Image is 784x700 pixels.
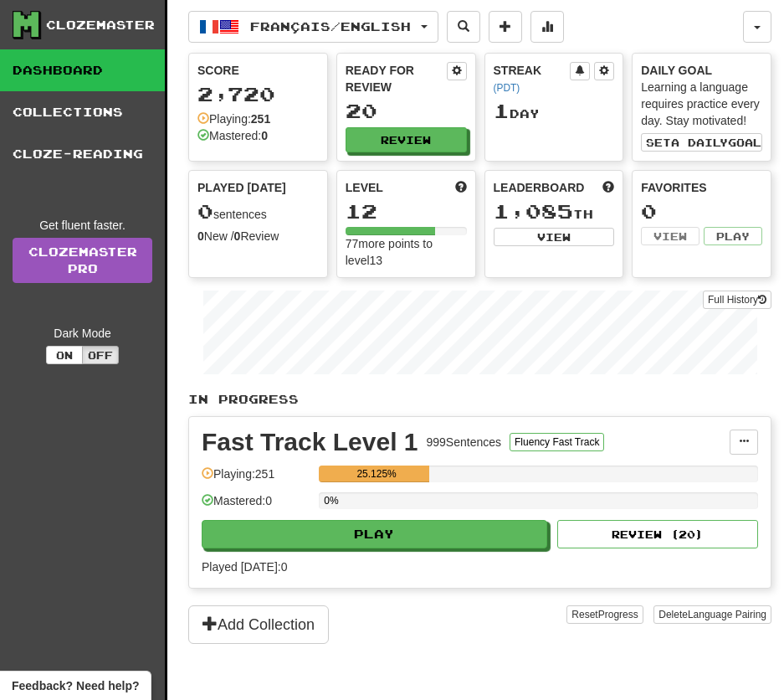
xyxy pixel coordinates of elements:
[197,127,268,144] div: Mastered:
[494,179,585,196] span: Leaderboard
[346,235,467,269] div: 77 more points to level 13
[202,560,287,574] span: Played [DATE]: 0
[489,11,522,43] button: Add sentence to collection
[346,62,447,95] div: Ready for Review
[602,179,614,196] span: This week in points, UTC
[197,229,204,243] strong: 0
[671,136,728,148] span: a daily
[188,391,771,408] p: In Progress
[197,199,213,223] span: 0
[598,609,638,620] span: Progress
[82,346,119,364] button: Off
[251,112,270,126] strong: 251
[188,11,438,43] button: Français/English
[494,228,615,246] button: View
[197,62,319,79] div: Score
[202,466,310,493] div: Playing: 251
[641,62,762,79] div: Daily Goal
[641,79,762,129] div: Learning a language requires practice every day. Stay motivated!
[197,111,270,127] div: Playing:
[197,201,319,223] div: sentences
[346,100,467,121] div: 20
[46,346,83,364] button: On
[447,11,480,43] button: Search sentences
[261,129,268,142] strong: 0
[494,82,520,94] a: (PDT)
[197,179,286,196] span: Played [DATE]
[324,466,429,482] div: 25.125%
[641,133,762,152] button: Seta dailygoal
[494,100,615,122] div: Day
[202,430,418,455] div: Fast Track Level 1
[641,227,699,245] button: View
[197,84,319,105] div: 2,720
[703,291,771,309] button: Full History
[202,520,547,548] button: Play
[510,433,604,451] button: Fluency Fast Track
[641,179,762,196] div: Favorites
[494,201,615,223] div: th
[427,434,502,450] div: 999 Sentences
[494,62,571,95] div: Streak
[346,127,467,152] button: Review
[202,492,310,520] div: Mastered: 0
[653,605,771,624] button: DeleteLanguage Pairing
[197,228,319,244] div: New / Review
[188,605,329,644] button: Add Collection
[530,11,564,43] button: More stats
[346,201,467,222] div: 12
[12,677,139,694] span: Open feedback widget
[704,227,762,245] button: Play
[13,325,152,342] div: Dark Mode
[13,217,152,234] div: Get fluent faster.
[566,605,643,624] button: ResetProgress
[557,520,758,548] button: Review (20)
[234,229,241,243] strong: 0
[494,99,510,122] span: 1
[641,201,762,222] div: 0
[494,199,573,223] span: 1,085
[46,17,155,33] div: Clozemaster
[346,179,383,196] span: Level
[455,179,467,196] span: Score more points to level up
[688,609,766,620] span: Language Pairing
[13,238,152,283] a: ClozemasterPro
[250,19,411,33] span: Français / English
